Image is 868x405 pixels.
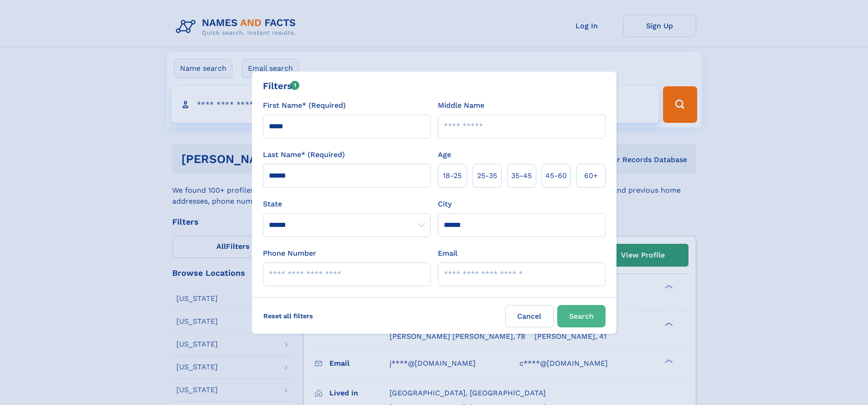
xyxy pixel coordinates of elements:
[263,100,346,111] label: First Name* (Required)
[263,149,345,160] label: Last Name* (Required)
[584,170,598,181] span: 60+
[545,170,567,181] span: 45‑60
[438,149,451,160] label: Age
[438,100,484,111] label: Middle Name
[263,199,431,210] label: State
[505,305,554,327] label: Cancel
[477,170,497,181] span: 25‑35
[263,79,300,93] div: Filters
[511,170,532,181] span: 35‑45
[438,248,457,259] label: Email
[438,199,452,210] label: City
[443,170,462,181] span: 18‑25
[557,305,606,327] button: Search
[257,305,319,327] label: Reset all filters
[263,248,316,259] label: Phone Number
